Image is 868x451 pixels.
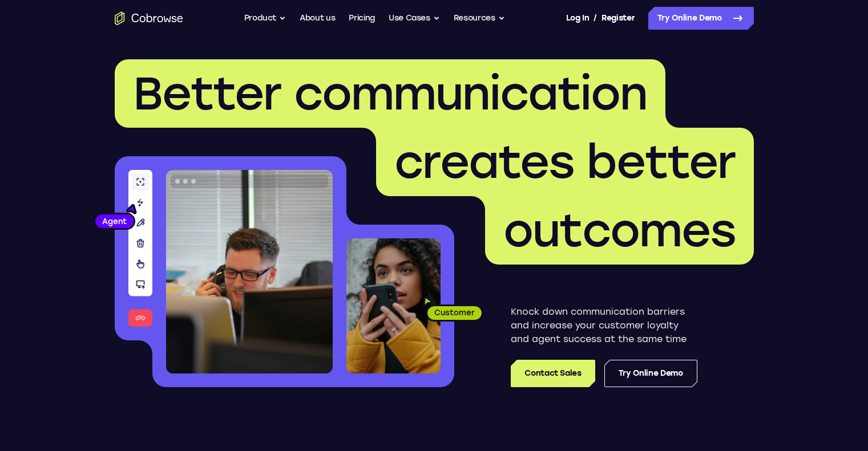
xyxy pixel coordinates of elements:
[166,170,333,373] img: A customer support agent talking on the phone
[300,7,335,30] a: About us
[511,360,595,387] a: Contact Sales
[503,203,736,258] span: outcomes
[594,11,597,25] span: /
[244,7,286,30] button: Product
[389,7,440,30] button: Use Cases
[648,7,754,30] a: Try Online Demo
[133,66,647,121] span: Better communication
[511,305,697,346] p: Knock down communication barriers and increase your customer loyalty and agent success at the sam...
[115,11,183,25] a: Go to the home page
[604,360,697,387] a: Try Online Demo
[601,7,635,30] a: Register
[346,238,441,373] img: A customer holding their phone
[566,7,589,30] a: Log In
[349,7,375,30] a: Pricing
[454,7,505,30] button: Resources
[394,135,736,189] span: creates better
